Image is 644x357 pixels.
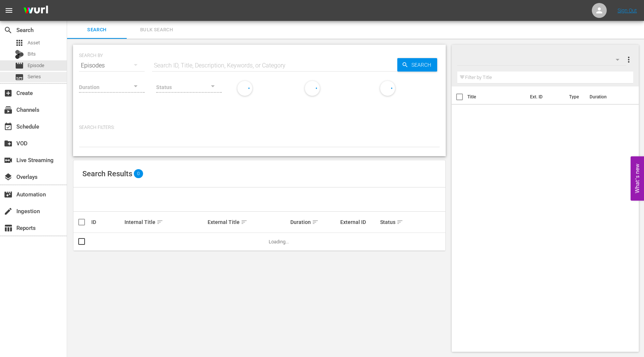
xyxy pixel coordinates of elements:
span: more_vert [624,55,633,64]
span: Series [28,73,41,80]
span: Episode [15,61,24,70]
span: Schedule [4,122,13,131]
span: Ingestion [4,207,13,216]
span: Automation [4,190,13,199]
span: sort [241,219,247,225]
th: Type [565,86,585,107]
span: sort [312,219,319,225]
div: External Title [208,218,288,227]
span: menu [4,6,13,15]
div: ID [91,219,122,225]
span: Live Streaming [4,156,13,165]
div: Episodes [79,55,145,76]
span: Search Results [82,169,132,178]
button: Open Feedback Widget [631,157,644,201]
div: Status [380,218,411,227]
th: Ext. ID [525,86,565,107]
span: Channels [4,105,13,114]
div: Bits [15,50,24,59]
img: ans4CAIJ8jUAAAAAAAAAAAAAAAAAAAAAAAAgQb4GAAAAAAAAAAAAAAAAAAAAAAAAJMjXAAAAAAAAAAAAAAAAAAAAAAAAgAT5G... [18,2,54,19]
span: Search [72,26,122,34]
span: sort [157,219,163,225]
span: Loading... [269,239,289,244]
span: Reports [4,224,13,233]
span: Search [408,58,437,72]
span: Asset [28,39,40,47]
span: Overlays [4,173,13,181]
div: Internal Title [124,218,205,227]
span: Bits [28,50,36,58]
span: Bulk Search [131,26,182,34]
span: Episode [28,62,44,69]
span: Create [4,89,13,98]
th: Duration [585,86,630,107]
span: VOD [4,139,13,148]
button: Search [397,58,437,72]
div: Duration [290,218,338,227]
span: Search [4,26,13,35]
p: Search Filters: [79,124,440,131]
div: External ID [340,219,378,225]
button: more_vert [624,51,633,69]
span: Series [15,73,24,82]
span: 0 [134,169,143,178]
th: Title [467,86,525,107]
a: Sign Out [618,7,637,13]
span: sort [397,219,403,225]
span: Asset [15,38,24,47]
